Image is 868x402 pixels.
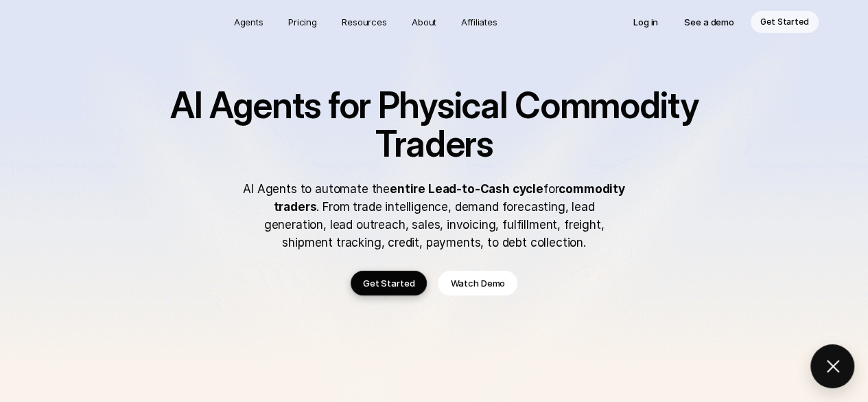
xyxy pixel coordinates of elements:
p: Log in [633,15,658,29]
p: Resources [342,15,387,29]
p: Pricing [288,15,317,29]
h1: AI Agents for Physical Commodity Traders [132,87,736,164]
p: About [412,15,436,29]
a: See a demo [675,11,744,33]
a: About [403,11,445,33]
a: Pricing [280,11,325,33]
a: Resources [333,11,395,33]
p: Watch Demo [450,276,505,290]
p: Get Started [363,276,415,290]
a: Log in [624,11,668,33]
p: Agents [234,15,263,29]
a: Affiliates [453,11,506,33]
p: Get Started [760,15,809,29]
a: Get Started [751,11,819,33]
strong: entire Lead-to-Cash cycle [390,182,543,196]
p: AI Agents to automate the for . From trade intelligence, demand forecasting, lead generation, lea... [242,180,626,252]
a: Get Started [351,271,427,295]
a: Watch Demo [438,271,517,295]
p: See a demo [684,15,734,29]
a: Agents [226,11,272,33]
p: Affiliates [461,15,497,29]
